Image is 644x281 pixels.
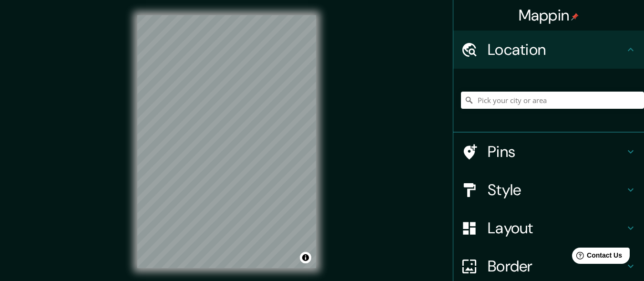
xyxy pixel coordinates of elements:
[519,6,579,25] h4: Mappin
[488,142,625,161] h4: Pins
[453,31,644,69] div: Location
[559,244,634,271] iframe: Help widget launcher
[461,92,644,109] input: Pick your city or area
[488,219,625,238] h4: Layout
[488,257,625,276] h4: Border
[453,133,644,171] div: Pins
[488,40,625,59] h4: Location
[488,180,625,199] h4: Style
[453,209,644,247] div: Layout
[453,171,644,209] div: Style
[300,252,311,263] button: Toggle attribution
[137,15,316,268] canvas: Map
[571,13,579,21] img: pin-icon.png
